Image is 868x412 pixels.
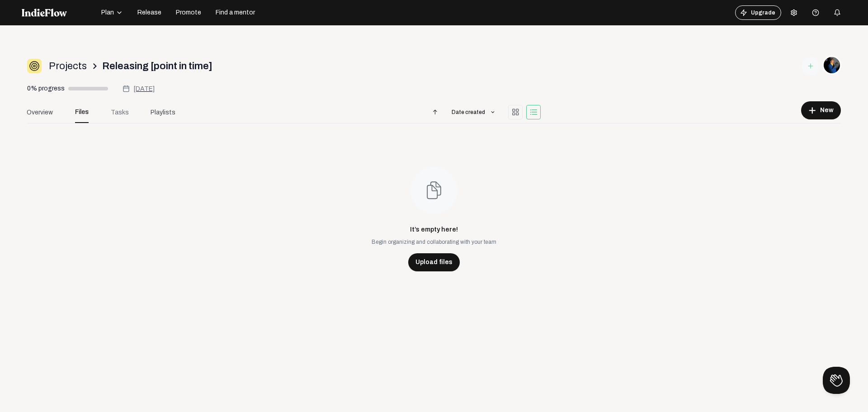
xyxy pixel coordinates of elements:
[49,59,87,74] span: Projects
[64,101,100,123] a: Files
[735,5,781,20] button: Upgrade
[408,253,460,271] div: Upload files
[176,8,201,17] span: Promote
[137,8,161,17] span: Release
[823,367,850,394] iframe: Toggle Customer Support
[140,101,186,123] a: Playlists
[22,9,67,17] img: indieflow-logo-white.svg
[123,83,155,94] button: [DATE]
[372,234,496,246] div: Begin organizing and collaborating with your team
[151,108,175,117] span: Playlists
[75,101,89,123] span: Files
[96,5,128,20] button: Plan
[27,108,53,117] span: Overview
[100,101,140,123] a: Tasks
[102,59,212,74] span: Releasing [point in time]
[90,62,99,70] mat-icon: arrow_forward_ios
[170,5,207,20] button: Promote
[489,108,497,116] mat-icon: expand_more
[210,5,260,20] button: Find a mentor
[511,108,519,116] mat-icon: grid_view
[410,214,458,234] div: It’s empty here!
[820,106,834,115] span: New
[111,108,129,117] span: Tasks
[132,5,167,20] button: Release
[16,101,64,123] a: Overview
[431,108,439,116] mat-icon: arrow_upward
[452,109,485,115] span: Date created
[808,106,816,114] mat-icon: add
[529,108,538,116] mat-icon: list
[444,104,505,121] button: Date created
[101,8,114,17] span: Plan
[133,85,155,92] span: [DATE]
[801,101,841,119] button: New
[216,8,255,17] span: Find a mentor
[823,56,840,74] img: thumb_ab6761610000e5eb185a47e9a6f02e25e2c450ad.jpeg
[27,84,65,93] div: 0% progress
